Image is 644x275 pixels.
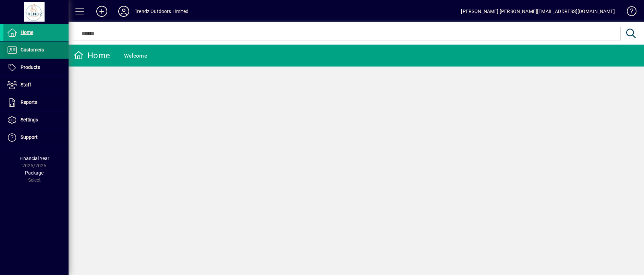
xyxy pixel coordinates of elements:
a: Support [3,129,69,146]
span: Reports [21,99,37,105]
button: Add [91,5,113,17]
span: Staff [21,82,31,87]
span: Support [21,134,38,140]
a: Products [3,59,69,76]
a: Knowledge Base [622,1,635,24]
span: Products [21,64,40,70]
span: Settings [21,117,38,122]
div: Trendz Outdoors Limited [135,6,189,17]
a: Customers [3,41,69,59]
a: Staff [3,76,69,94]
span: Customers [21,47,44,52]
div: Home [74,50,110,61]
span: Package [25,170,44,176]
span: Home [21,29,33,35]
a: Reports [3,94,69,111]
a: Settings [3,111,69,129]
div: Welcome [124,50,147,61]
span: Financial Year [20,156,49,161]
div: [PERSON_NAME] [PERSON_NAME][EMAIL_ADDRESS][DOMAIN_NAME] [461,6,615,17]
button: Profile [113,5,135,17]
